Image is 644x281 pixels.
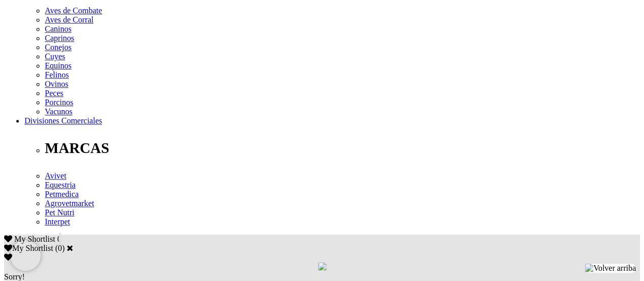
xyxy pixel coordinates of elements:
[45,217,70,226] a: Interpet
[45,89,63,97] a: Peces
[4,244,53,252] label: My Shortlist
[45,181,75,189] a: Equestria
[45,6,102,15] a: Aves de Combate
[45,107,72,116] a: Vacunos
[45,199,94,208] a: Agrovetmarket
[45,171,66,180] a: Avivet
[45,52,65,61] a: Cuyes
[585,264,636,273] img: Volver arriba
[45,24,71,33] a: Caninos
[45,140,640,157] p: MARCAS
[10,240,41,271] iframe: Brevo live chat
[45,43,71,52] a: Conejos
[318,262,326,270] img: loading.gif
[45,208,74,217] a: Pet Nutri
[55,244,65,252] span: ( )
[57,235,61,243] span: 0
[45,70,69,79] a: Felinos
[58,244,62,252] label: 0
[45,61,71,70] a: Equinos
[4,272,25,281] span: Sorry!
[14,235,55,243] span: My Shortlist
[24,116,102,125] a: Divisiones Comerciales
[45,15,94,24] a: Aves de Corral
[45,34,74,42] a: Caprinos
[45,98,73,107] a: Porcinos
[45,80,68,88] a: Ovinos
[45,190,79,198] a: Petmedica
[67,244,73,252] a: Cerrar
